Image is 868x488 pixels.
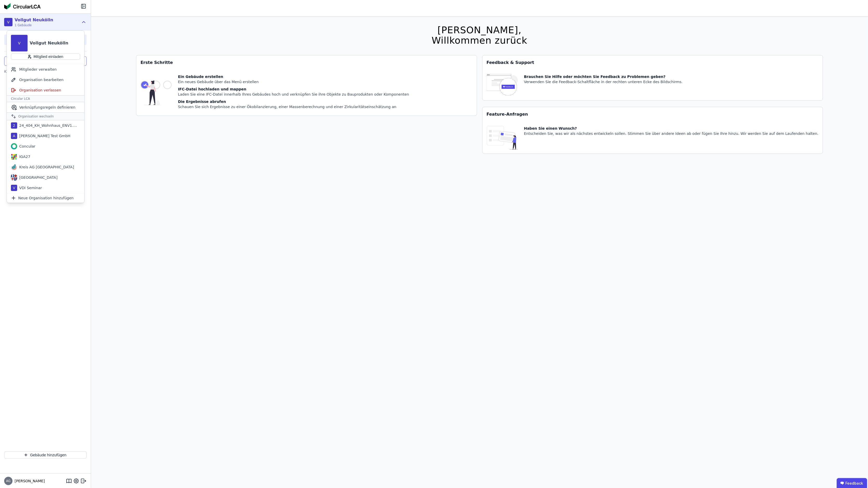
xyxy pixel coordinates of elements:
[11,154,17,160] img: IGA27
[178,74,409,79] div: Ein Gebäude erstellen
[15,17,53,23] div: Vollgut Neukölln
[11,185,17,191] div: V
[487,74,518,96] img: feedback-icon-HCTs5lye.svg
[11,133,17,139] div: A
[524,126,819,131] div: Haben Sie einen Wunsch?
[12,478,45,484] span: [PERSON_NAME]
[524,74,683,79] div: Brauchen Sie Hilfe oder möchten Sie Feedback zu Problemen geben?
[178,104,409,109] div: Schauen Sie sich Ergebnisse zu einer Ökobilanzierung, einer Massenberechnung und einer Zirkularit...
[17,185,42,190] div: VDI Seminar
[11,143,17,149] img: Concular
[11,164,17,170] img: Kreis AG Germany
[11,54,80,60] button: Mitglied einladen
[30,40,68,46] div: Vollgut Neukölln
[4,18,12,26] div: V
[17,133,70,139] div: [PERSON_NAME] Test GmbH
[178,79,409,84] div: Ein neues Gebäude über das Menü erstellen
[11,35,28,51] div: V
[178,87,409,92] div: IFC-Datei hochladen und mappen
[19,105,75,110] span: Verknüpfungsregeln definieren
[4,69,87,75] div: Kein Gebäude gefunden
[15,23,53,27] span: 1 Gebäude
[4,451,87,459] button: Gebäude hinzufügen
[7,113,84,120] div: Organisation wechseln
[4,3,41,9] img: Concular
[11,174,17,181] img: Kreis Bergstraße
[483,55,823,70] div: Feedback & Support
[17,154,30,159] div: IGA27
[140,74,172,111] img: getting_started_tile-DrF_GRSv.svg
[432,25,527,35] div: [PERSON_NAME],
[6,479,10,483] span: AG
[483,107,823,122] div: Feature-Anfragen
[18,195,74,201] span: Neue Organisation hinzufügen
[7,64,84,75] div: Mitglieder verwalten
[17,175,57,180] div: [GEOGRAPHIC_DATA]
[432,35,527,46] div: Willkommen zurück
[17,164,74,170] div: Kreis AG [GEOGRAPHIC_DATA]
[524,79,683,84] div: Verwenden Sie die Feedback-Schaltfläche in der rechten unteren Ecke des Bildschirms.
[136,55,477,70] div: Erste Schritte
[178,99,409,104] div: Die Ergebnisse abrufen
[524,131,819,136] div: Entscheiden Sie, was wir als nächstes entwickeln sollen. Stimmen Sie über andere Ideen ab oder fü...
[7,85,84,95] div: Organisation verlassen
[11,122,17,129] div: 2
[17,144,35,149] div: Concular
[7,75,84,85] div: Organisation bearbeiten
[7,95,84,102] div: Circular LCA
[17,123,77,128] div: 24_404_KH_Wohnhaus_ENV1.1 (Concular intern)
[487,126,518,149] img: feature_request_tile-UiXE1qGU.svg
[178,92,409,97] div: Laden Sie eine IFC-Datei innerhalb Ihres Gebäudes hoch und verknüpfen Sie ihre Objekte zu Bauprod...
